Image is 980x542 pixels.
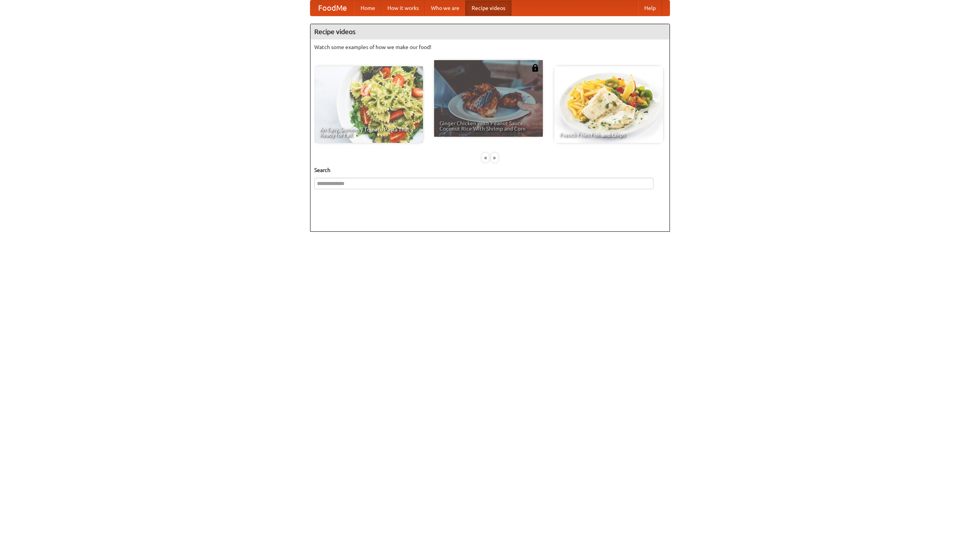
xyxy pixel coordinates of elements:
[554,66,663,143] a: French Fries Fish and Chips
[320,127,418,138] span: An Easy, Summery Tomato Pasta That's Ready for Fall
[560,132,658,138] span: French Fries Fish and Chips
[531,64,539,72] img: 483408.png
[425,0,465,16] a: Who we are
[314,166,666,174] h5: Search
[482,153,489,162] div: «
[638,0,662,16] a: Help
[381,0,425,16] a: How it works
[310,24,670,39] h4: Recipe videos
[465,0,511,16] a: Recipe videos
[314,66,423,143] a: An Easy, Summery Tomato Pasta That's Ready for Fall
[491,153,498,162] div: »
[314,43,666,51] p: Watch some examples of how we make our food!
[354,0,381,16] a: Home
[310,0,354,16] a: FoodMe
